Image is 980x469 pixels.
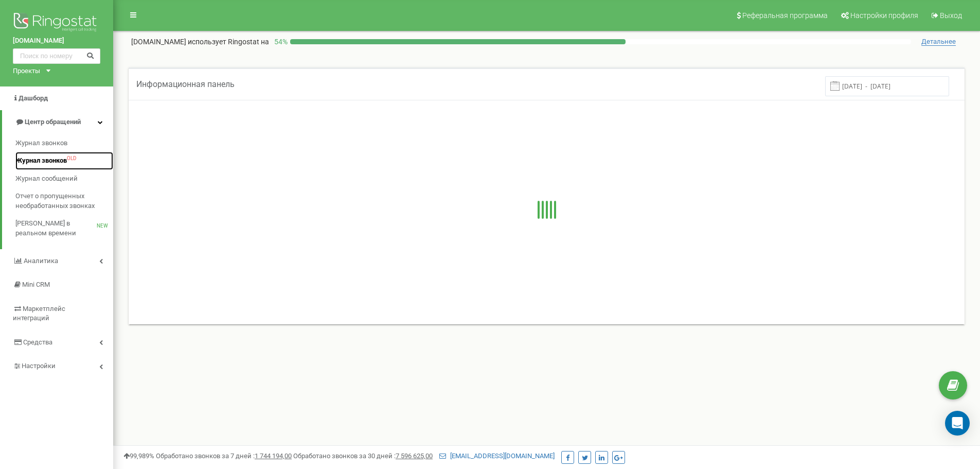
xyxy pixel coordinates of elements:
[24,257,58,265] span: Аналитика
[921,38,956,46] span: Детальнее
[269,37,290,47] p: 54 %
[15,134,113,152] a: Журнал звонков
[131,37,269,47] p: [DOMAIN_NAME]
[188,38,269,46] span: использует Ringostat на
[945,411,970,436] div: Open Intercom Messenger
[15,215,113,242] a: [PERSON_NAME] в реальном времениNEW
[2,110,113,134] a: Центр обращений
[742,11,828,20] span: Реферальная программа
[25,118,81,126] span: Центр обращений
[19,94,48,102] span: Дашборд
[293,452,433,460] span: Обработано звонков за 30 дней :
[13,36,100,46] a: [DOMAIN_NAME]
[136,79,235,89] span: Информационная панель
[15,156,67,166] span: Журнал звонков
[15,192,108,211] span: Отчет о пропущенных необработанных звонках
[22,281,50,288] span: Mini CRM
[13,305,65,322] span: Маркетплейс интеграций
[15,187,113,215] a: Отчет о пропущенных необработанных звонках
[13,10,100,36] img: Ringostat logo
[439,452,555,460] a: [EMAIL_ADDRESS][DOMAIN_NAME]
[123,452,154,460] span: 99,989%
[22,362,56,370] span: Настройки
[13,66,40,76] div: Проекты
[396,452,433,460] u: 7 596 625,00
[15,152,113,170] a: Журнал звонковOLD
[15,170,113,188] a: Журнал сообщений
[156,452,292,460] span: Обработано звонков за 7 дней :
[850,11,918,20] span: Настройки профиля
[255,452,292,460] u: 1 744 194,00
[13,48,100,64] input: Поиск по номеру
[23,338,52,346] span: Средства
[15,174,78,184] span: Журнал сообщений
[15,219,97,238] span: [PERSON_NAME] в реальном времени
[15,138,67,148] span: Журнал звонков
[940,11,962,20] span: Выход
